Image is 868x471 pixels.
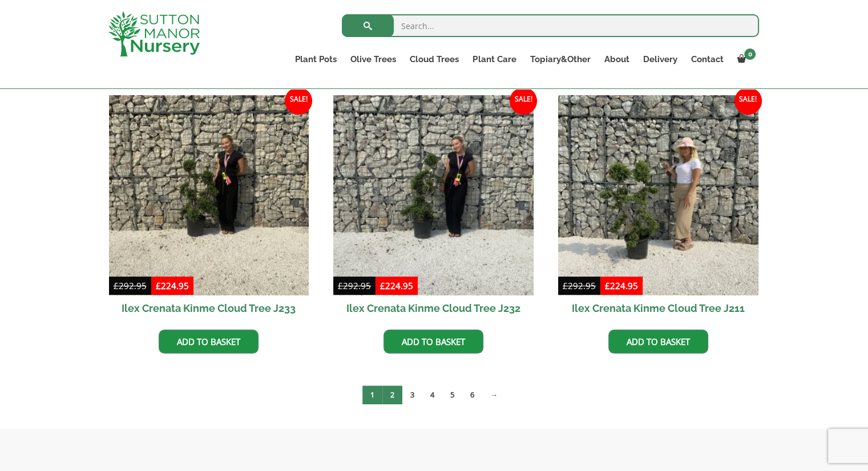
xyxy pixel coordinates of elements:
a: Page 6 [462,385,482,404]
span: £ [563,280,568,291]
span: £ [338,280,343,291]
a: Page 2 [382,385,402,404]
img: Ilex Crenata Kinme Cloud Tree J232 [333,95,534,295]
a: Sale! Ilex Crenata Kinme Cloud Tree J233 [109,95,309,321]
a: Olive Trees [344,51,403,67]
a: Plant Pots [288,51,344,67]
a: → [482,385,506,404]
span: £ [156,280,161,291]
span: £ [380,280,385,291]
a: Add to basket: “Ilex Crenata Kinme Cloud Tree J233” [159,330,259,354]
a: 0 [730,51,759,67]
bdi: 292.95 [114,280,147,291]
span: 0 [744,48,756,60]
span: £ [114,280,119,291]
img: Ilex Crenata Kinme Cloud Tree J233 [109,95,309,295]
bdi: 224.95 [156,280,189,291]
a: Page 3 [402,385,422,404]
a: Page 5 [442,385,462,404]
bdi: 292.95 [563,280,596,291]
span: Sale! [734,87,762,115]
h2: Ilex Crenata Kinme Cloud Tree J211 [558,295,758,321]
a: Add to basket: “Ilex Crenata Kinme Cloud Tree J232” [383,330,483,354]
a: Plant Care [466,51,523,67]
a: Contact [684,51,730,67]
h2: Ilex Crenata Kinme Cloud Tree J233 [109,295,309,321]
nav: Product Pagination [109,385,760,409]
a: About [597,51,636,67]
span: Sale! [510,87,537,115]
span: Page 1 [362,385,382,404]
span: £ [605,280,610,291]
a: Delivery [636,51,684,67]
input: Search... [342,14,759,37]
bdi: 292.95 [338,280,371,291]
h2: Ilex Crenata Kinme Cloud Tree J232 [333,295,534,321]
img: logo [108,11,200,56]
img: Ilex Crenata Kinme Cloud Tree J211 [558,95,758,295]
a: Add to basket: “Ilex Crenata Kinme Cloud Tree J211” [608,330,708,354]
a: Sale! Ilex Crenata Kinme Cloud Tree J232 [333,95,534,321]
a: Sale! Ilex Crenata Kinme Cloud Tree J211 [558,95,758,321]
bdi: 224.95 [380,280,413,291]
a: Cloud Trees [403,51,466,67]
bdi: 224.95 [605,280,638,291]
a: Topiary&Other [523,51,597,67]
span: Sale! [285,87,312,115]
a: Page 4 [422,385,442,404]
